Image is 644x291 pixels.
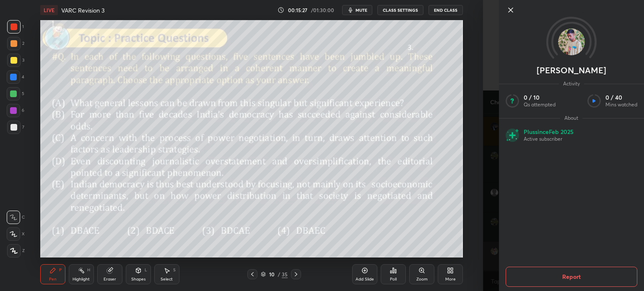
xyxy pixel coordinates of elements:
[73,277,90,281] div: Highlight
[278,272,280,277] div: /
[49,277,57,281] div: Pen
[7,121,24,134] div: 7
[173,268,176,272] div: S
[7,104,24,117] div: 6
[131,277,145,281] div: Shapes
[605,94,637,101] p: 0 / 40
[560,115,582,121] span: About
[524,128,574,136] p: Plus since Feb 2025
[445,277,456,281] div: More
[61,6,104,14] h4: VARC Revision 3
[416,277,428,281] div: Zoom
[267,272,276,277] div: 10
[7,211,25,224] div: C
[7,20,24,33] div: 1
[605,101,637,108] p: Mins watched
[145,268,147,272] div: L
[87,268,90,272] div: H
[282,270,288,278] div: 35
[506,267,637,287] button: Report
[524,136,574,142] p: Active subscriber
[7,244,25,258] div: Z
[7,87,24,100] div: 5
[558,28,585,55] img: 35b1d2c0b9454b739fd6139bb61b6e71.jpg
[428,5,463,15] button: End Class
[7,54,24,67] div: 3
[342,5,372,15] button: mute
[524,94,556,101] p: 0 / 10
[524,101,556,108] p: Qs attempted
[40,5,58,15] div: LIVE
[7,37,24,50] div: 2
[7,70,24,84] div: 4
[161,277,173,281] div: Select
[390,277,397,281] div: Poll
[559,80,584,87] span: Activity
[104,277,116,281] div: Eraser
[377,5,423,15] button: CLASS SETTINGS
[7,227,25,241] div: X
[356,7,367,13] span: mute
[356,277,374,281] div: Add Slide
[537,67,606,74] p: [PERSON_NAME]
[59,268,62,272] div: P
